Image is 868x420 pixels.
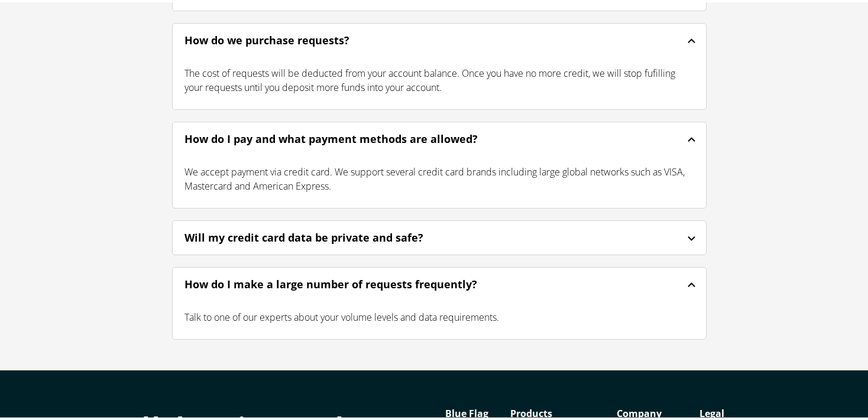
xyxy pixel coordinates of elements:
[173,151,706,203] div: We accept payment via credit card. We support several credit card brands including large global n...
[173,123,706,151] div: How do I pay and what payment methods are allowed?
[173,222,706,249] div: Will my credit card data be private and safe?
[445,402,510,420] p: Blue Flag
[184,129,510,145] div: How do I pay and what payment methods are allowed?
[173,268,706,296] div: How do I make a large number of requests frequently?
[173,296,706,334] div: Talk to one of our experts about your volume levels and data requirements.
[184,227,455,243] div: Will my credit card data be private and safe?
[184,30,381,46] div: How do we purchase requests?
[699,402,782,420] p: Legal
[184,274,509,290] div: How do I make a large number of requests frequently?
[617,402,699,420] p: Company
[510,402,617,420] p: Products
[173,52,706,104] div: The cost of requests will be deducted from your account balance. Once you have no more credit, we...
[173,24,706,52] div: How do we purchase requests?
